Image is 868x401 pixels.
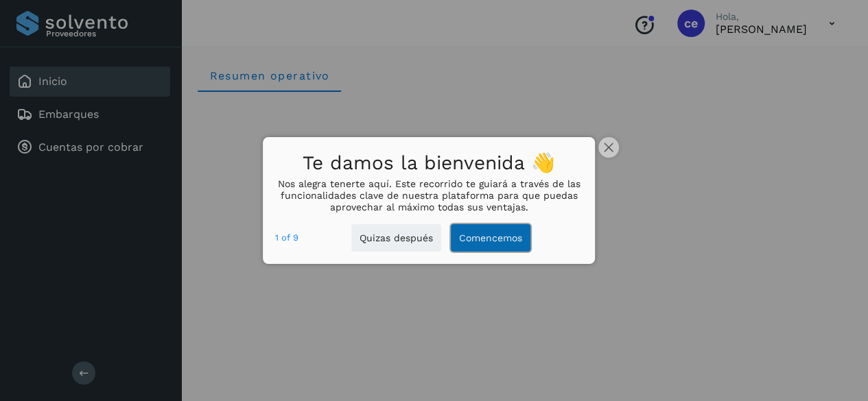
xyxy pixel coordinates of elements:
div: step 1 of 9 [275,230,298,245]
h1: Te damos la bienvenida 👋 [275,148,583,179]
button: Quizas después [351,224,441,252]
div: Te damos la bienvenida 👋Nos alegra tenerte aquí. Este recorrido te guiará a través de las funcion... [263,137,595,265]
button: Comencemos [451,224,530,252]
p: Nos alegra tenerte aquí. Este recorrido te guiará a través de las funcionalidades clave de nuestr... [275,178,583,212]
button: close, [598,137,619,158]
div: 1 of 9 [275,230,298,245]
